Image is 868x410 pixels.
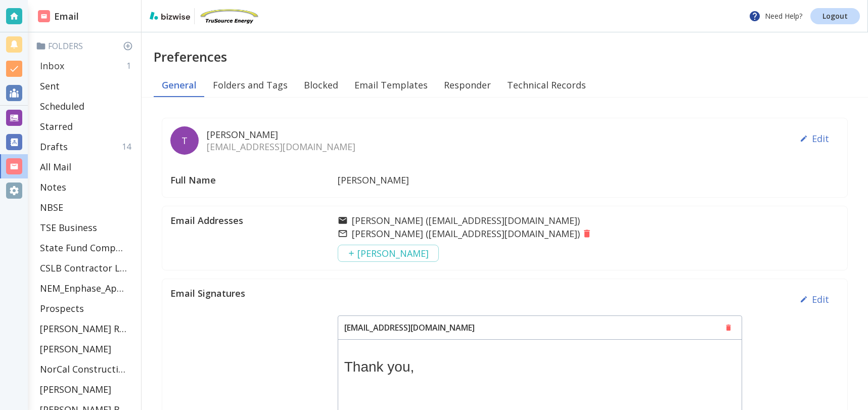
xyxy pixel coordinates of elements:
img: bizwise [150,12,190,20]
p: Logout [823,13,848,20]
p: NEM_Enphase_Applications [40,282,127,294]
div: TSE Business [36,217,137,238]
div: Starred [36,116,137,136]
button: Blocked [296,73,346,97]
img: TruSource Energy, Inc. [199,8,259,24]
p: [EMAIL_ADDRESS][DOMAIN_NAME] [207,141,355,153]
p: 1 [126,60,135,71]
p: Inbox [40,60,64,72]
p: Starred [40,120,73,132]
div: Notes [36,177,137,197]
div: NBSE [36,197,137,217]
p: Notes [40,181,66,193]
p: Scheduled [40,100,84,112]
div: State Fund Compensation [36,238,137,258]
div: Inbox1 [36,56,137,76]
p: NBSE [40,201,63,213]
div: Sent [36,76,137,96]
p: Email Signatures [170,287,338,299]
p: Prospects [40,302,84,314]
p: Sent [40,80,60,92]
h2: Preferences [154,49,868,65]
p: [PERSON_NAME] ( [EMAIL_ADDRESS][DOMAIN_NAME] ) [352,214,580,226]
p: [PERSON_NAME] Residence [40,323,127,335]
p: State Fund Compensation [40,242,127,254]
div: [PERSON_NAME] Residence [36,318,137,339]
p: [EMAIL_ADDRESS][DOMAIN_NAME] [338,316,481,339]
p: All Mail [40,161,71,173]
img: DashboardSidebarEmail.svg [38,10,50,22]
button: Edit [796,126,833,151]
p: NorCal Construction [40,363,127,375]
p: Need Help? [749,10,802,22]
p: [PERSON_NAME] [207,128,355,141]
p: 14 [122,141,135,152]
button: General [154,73,205,97]
p: T [181,134,188,147]
p: Edit [812,132,829,145]
button: Responder [436,73,499,97]
div: [PERSON_NAME] [36,379,137,399]
button: Edit [796,287,833,311]
div: Scheduled [36,96,137,116]
p: [PERSON_NAME] [338,171,409,189]
p: [PERSON_NAME] [40,383,111,395]
div: NEM_Enphase_Applications [36,278,137,298]
p: TSE Business [40,221,97,234]
div: [PERSON_NAME] [36,339,137,359]
p: Full Name [170,171,338,189]
div: NorCal Construction [36,359,137,379]
p: Email Addresses [170,214,338,226]
p: Edit [812,293,829,305]
p: Folders [36,40,137,52]
div: CSLB Contractor License [36,258,137,278]
div: Drafts14 [36,136,137,157]
p: [PERSON_NAME] ( [EMAIL_ADDRESS][DOMAIN_NAME] ) [352,227,580,240]
div: All Mail [36,157,137,177]
button: Folders and Tags [205,73,296,97]
p: [PERSON_NAME] [40,343,111,355]
button: Technical Records [499,73,594,97]
button: Email Templates [346,73,436,97]
p: Drafts [40,141,68,153]
a: Logout [810,8,860,24]
p: CSLB Contractor License [40,262,127,274]
h2: Email [38,10,79,23]
button: [PERSON_NAME] [338,245,439,262]
div: Prospects [36,298,137,318]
